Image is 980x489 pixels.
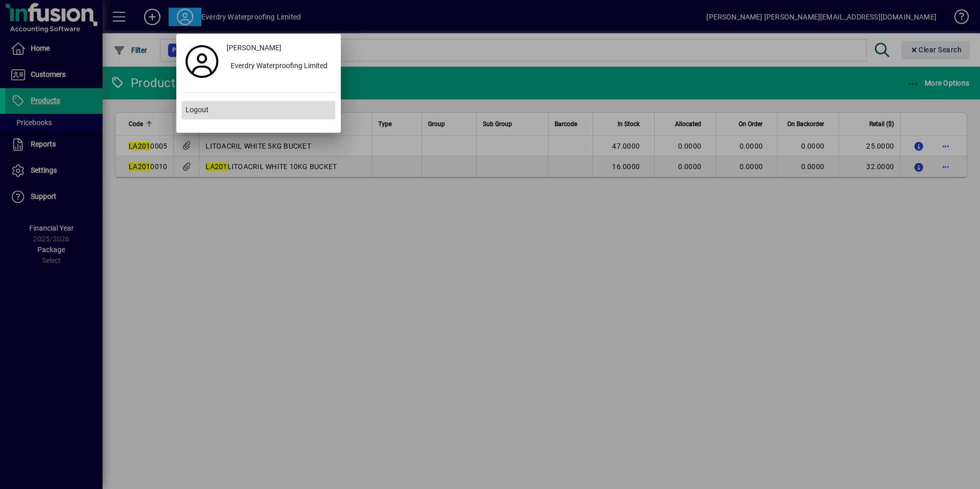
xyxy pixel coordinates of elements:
[227,43,281,53] span: [PERSON_NAME]
[222,57,336,76] button: Everdry Waterproofing Limited
[222,39,336,57] a: [PERSON_NAME]
[181,52,222,71] a: Profile
[186,105,209,115] span: Logout
[181,101,336,119] button: Logout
